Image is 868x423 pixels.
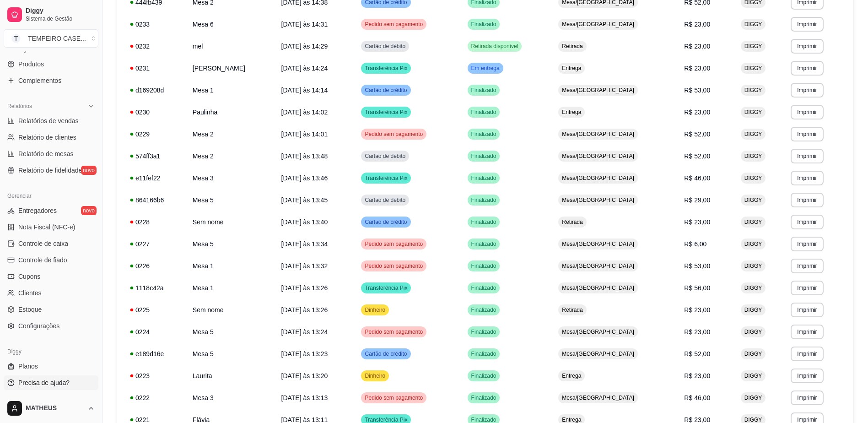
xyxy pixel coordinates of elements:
[791,17,823,32] button: Imprimir
[560,196,636,204] span: Mesa/[GEOGRAPHIC_DATA]
[743,372,764,380] span: DIGGY
[560,372,583,380] span: Entrega
[130,371,182,380] div: 0223
[560,108,583,116] span: Entrega
[18,76,61,85] span: Complementos
[743,394,764,401] span: DIGGY
[743,196,764,204] span: DIGGY
[684,394,710,401] span: R$ 46,00
[28,34,86,43] div: TEMPEIRO CASE ...
[363,262,425,270] span: Pedido sem pagamento
[18,288,42,298] span: Clientes
[469,306,498,314] span: Finalizado
[26,7,95,15] span: Diggy
[187,387,276,409] td: Mesa 3
[281,87,328,94] span: [DATE] às 14:14
[684,240,706,248] span: R$ 6,00
[469,240,498,248] span: Finalizado
[130,174,182,183] div: e11fef22
[281,196,328,204] span: [DATE] às 13:45
[281,108,328,116] span: [DATE] às 14:02
[4,29,98,48] button: Select a team
[363,284,409,292] span: Transferência Pix
[187,13,276,35] td: Mesa 6
[18,362,38,371] span: Planos
[187,233,276,255] td: Mesa 5
[743,152,764,160] span: DIGGY
[791,193,823,207] button: Imprimir
[187,145,276,167] td: Mesa 2
[363,372,387,380] span: Dinheiro
[791,390,823,405] button: Imprimir
[281,350,328,358] span: [DATE] às 13:23
[130,283,182,293] div: 1118c42a
[684,328,710,336] span: R$ 23,00
[281,372,328,380] span: [DATE] às 13:20
[560,240,636,248] span: Mesa/[GEOGRAPHIC_DATA]
[187,299,276,321] td: Sem nome
[743,21,764,28] span: DIGGY
[4,359,98,374] a: Planos
[743,130,764,138] span: DIGGY
[743,350,764,358] span: DIGGY
[363,218,409,226] span: Cartão de crédito
[18,116,79,125] span: Relatórios de vendas
[684,196,710,204] span: R$ 29,00
[469,174,498,182] span: Finalizado
[363,130,425,138] span: Pedido sem pagamento
[791,39,823,54] button: Imprimir
[684,43,710,50] span: R$ 23,00
[684,130,710,138] span: R$ 52,00
[684,306,710,314] span: R$ 23,00
[363,43,407,50] span: Cartão de débito
[18,255,67,265] span: Controle de fiado
[130,217,182,227] div: 0228
[791,281,823,295] button: Imprimir
[560,21,636,28] span: Mesa/[GEOGRAPHIC_DATA]
[281,306,328,314] span: [DATE] às 13:26
[187,321,276,343] td: Mesa 5
[791,127,823,141] button: Imprimir
[18,378,70,387] span: Precisa de ajuda?
[130,108,182,117] div: 0230
[469,350,498,358] span: Finalizado
[469,152,498,160] span: Finalizado
[187,123,276,145] td: Mesa 2
[130,20,182,29] div: 0233
[791,347,823,361] button: Imprimir
[363,196,407,204] span: Cartão de débito
[18,149,74,158] span: Relatório de mesas
[4,220,98,234] a: Nota Fiscal (NFC-e)
[791,61,823,76] button: Imprimir
[743,306,764,314] span: DIGGY
[281,328,328,336] span: [DATE] às 13:24
[684,65,710,72] span: R$ 23,00
[18,166,82,175] span: Relatório de fidelidade
[469,284,498,292] span: Finalizado
[684,21,710,28] span: R$ 23,00
[187,101,276,123] td: Paulinha
[684,262,710,270] span: R$ 53,00
[130,239,182,249] div: 0227
[684,284,710,292] span: R$ 56,00
[469,218,498,226] span: Finalizado
[187,79,276,101] td: Mesa 1
[281,218,328,226] span: [DATE] às 13:40
[4,146,98,161] a: Relatório de mesas
[363,306,387,314] span: Dinheiro
[363,87,409,94] span: Cartão de crédito
[684,350,710,358] span: R$ 52,00
[4,375,98,390] a: Precisa de ajuda?
[18,60,44,69] span: Produtos
[469,108,498,116] span: Finalizado
[363,108,409,116] span: Transferência Pix
[560,328,636,336] span: Mesa/[GEOGRAPHIC_DATA]
[743,218,764,226] span: DIGGY
[684,87,710,94] span: R$ 53,00
[791,171,823,185] button: Imprimir
[469,130,498,138] span: Finalizado
[26,15,95,22] span: Sistema de Gestão
[187,57,276,79] td: [PERSON_NAME]
[560,306,584,314] span: Retirada
[560,65,583,72] span: Entrega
